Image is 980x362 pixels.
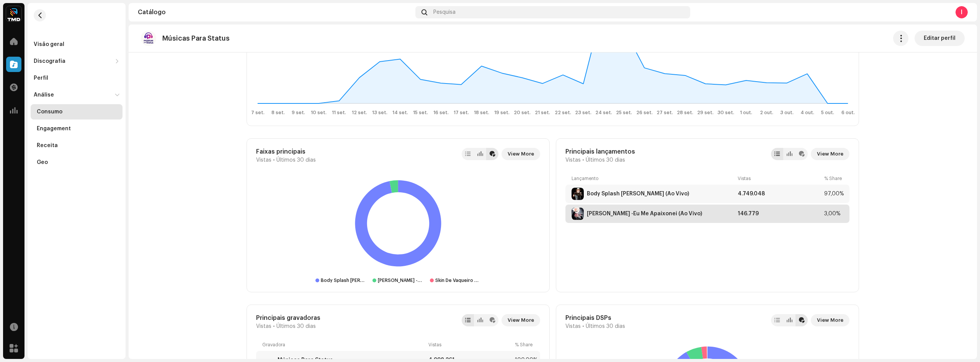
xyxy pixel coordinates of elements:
text: 18 set. [474,110,489,115]
text: 20 set. [514,110,531,115]
div: Catálogo [138,9,412,15]
div: 146.779 [738,211,821,217]
text: 13 set. [372,110,387,115]
div: Gravadora [262,342,425,348]
span: Vistas [565,157,581,163]
div: Consumo [37,109,62,115]
text: 10 set. [311,110,327,115]
div: % Share [515,342,534,348]
span: Editar perfil [924,31,955,46]
text: 8 set. [271,110,285,115]
text: 26 set. [636,110,653,115]
text: 15 set. [413,110,428,115]
text: 23 set. [575,110,591,115]
re-m-nav-item: Geo [31,155,122,170]
span: Últimos 30 dias [276,157,316,163]
div: Principais lançamentos [565,148,635,156]
text: 2 out. [760,110,773,115]
div: Body Splash Rey Vaqueiro (Ao Vivo) [321,277,367,283]
text: 27 set. [657,110,673,115]
img: 39F1F7ED-B090-48FC-B289-D64564BC7DCE [572,188,584,200]
button: Editar perfil [915,31,965,46]
img: E5DCE9EE-1DF2-4D38-BAE6-09FE71453A1E [572,208,584,220]
p: Músicas Para Status [162,34,230,43]
text: 29 set. [697,110,714,115]
re-m-nav-dropdown: Análise [31,87,122,170]
div: 97,00% [824,191,843,197]
div: Skin De Vaqueiro Passagem De Som [435,277,481,283]
text: 12 set. [352,110,367,115]
div: Lançamento [572,175,735,182]
text: 25 set. [616,110,632,115]
span: Vistas [256,157,271,163]
text: 3 out. [780,110,794,115]
text: 6 out. [841,110,855,115]
text: 19 set. [494,110,510,115]
div: % Share [824,175,843,182]
span: View More [817,313,843,328]
span: • [582,157,584,163]
re-m-nav-item: Receita [31,138,122,153]
div: Visão geral [34,41,64,48]
div: 3,00% [824,211,843,217]
button: View More [501,148,540,160]
div: Rey Vaqueiro -Eu Me Apaixonei (Ao Vivo) [378,277,424,283]
re-m-nav-item: Perfil [31,70,122,86]
div: I [955,6,968,18]
text: 7 set. [251,110,265,115]
text: 1 out. [740,110,752,115]
div: Análise [34,92,54,98]
text: 17 set. [454,110,469,115]
text: 14 set. [392,110,408,115]
text: 22 set. [555,110,571,115]
text: 28 set. [677,110,693,115]
div: Vistas [738,175,821,182]
text: 4 out. [800,110,814,115]
text: 9 set. [292,110,305,115]
re-m-nav-item: Engagement [31,121,122,136]
div: Body Splash Rey Vaqueiro (Ao Vivo) [587,191,689,197]
div: Principais DSPs [565,314,625,322]
span: Vistas [256,323,271,329]
div: Perfil [34,75,48,81]
text: 5 out. [821,110,834,115]
span: View More [817,146,843,162]
span: Últimos 30 dias [276,323,316,329]
span: Últimos 30 dias [586,323,625,329]
text: 30 set. [717,110,734,115]
div: Geo [37,159,48,165]
text: 24 set. [595,110,612,115]
button: View More [811,148,849,160]
re-m-nav-item: Visão geral [31,37,122,52]
div: Vistas [428,342,512,348]
span: Vistas [565,323,581,329]
span: • [273,157,275,163]
span: Últimos 30 dias [586,157,625,163]
span: View More [508,146,534,162]
div: Principais gravadoras [256,314,320,322]
text: 11 set. [332,110,346,115]
re-m-nav-dropdown: Discografia [31,54,122,69]
re-m-nav-item: Consumo [31,104,122,120]
div: Rey Vaqueiro -Eu Me Apaixonei (Ao Vivo) [587,211,702,217]
button: View More [501,314,540,326]
button: View More [811,314,849,326]
div: Discografia [34,58,65,64]
span: Pesquisa [433,9,456,15]
img: fd2d8651-5fee-4cb7-bdea-9aaf4edab128 [141,31,156,46]
text: 16 set. [433,110,449,115]
img: 622bc8f8-b98b-49b5-8c6c-3a84fb01c0a0 [6,6,21,21]
div: Engagement [37,126,71,132]
text: 21 set. [535,110,550,115]
span: • [273,323,275,329]
div: Faixas principais [256,148,316,156]
div: 4.749.048 [738,191,821,197]
span: View More [508,313,534,328]
span: • [582,323,584,329]
div: Receita [37,143,58,149]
